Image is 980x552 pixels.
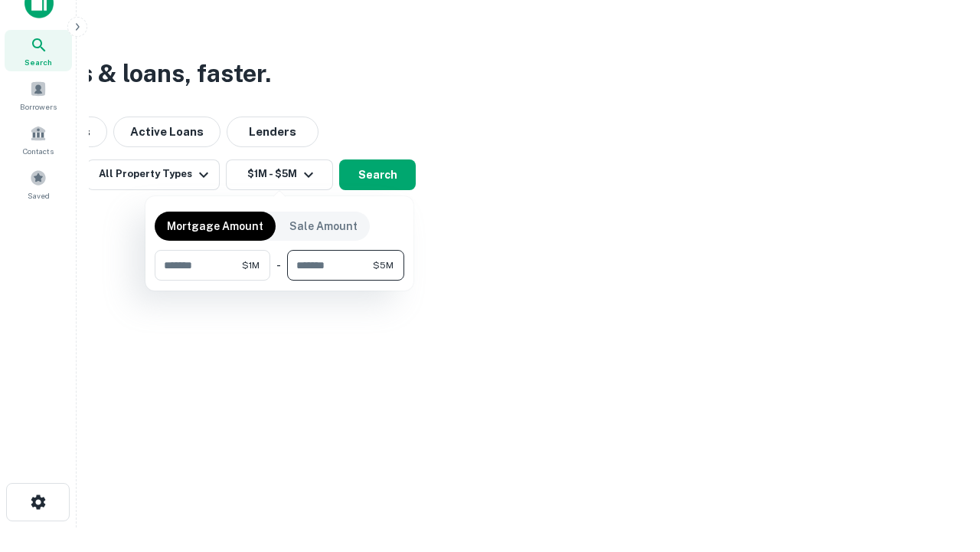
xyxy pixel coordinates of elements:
[276,250,281,281] div: -
[373,258,394,272] span: $5M
[242,258,260,272] span: $1M
[167,218,263,235] p: Mortgage Amount
[903,429,980,503] iframe: Chat Widget
[289,218,358,235] p: Sale Amount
